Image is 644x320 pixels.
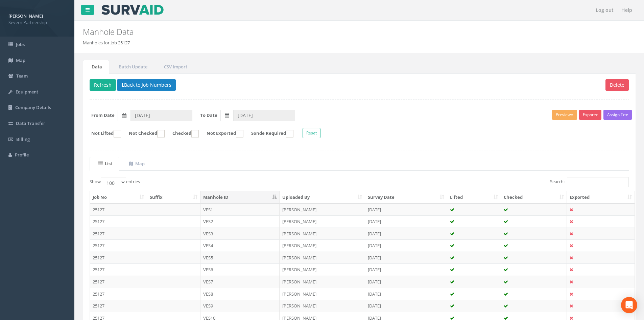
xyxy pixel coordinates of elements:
[365,276,447,288] td: [DATE]
[16,57,25,63] span: Map
[90,228,147,240] td: 25127
[200,191,280,204] th: Manhole ID: activate to sort column descending
[280,288,365,300] td: [PERSON_NAME]
[501,191,567,204] th: Checked: activate to sort column ascending
[122,130,165,137] label: Not Checked
[90,288,147,300] td: 25127
[280,204,365,216] td: [PERSON_NAME]
[365,204,447,216] td: [DATE]
[200,276,280,288] td: VES7
[130,110,192,121] input: From Date
[8,13,43,19] strong: [PERSON_NAME]
[90,252,147,264] td: 25127
[90,239,147,252] td: 25127
[567,177,629,187] input: Search:
[365,228,447,240] td: [DATE]
[244,130,293,137] label: Sonde Required
[567,191,635,204] th: Exported: activate to sort column ascending
[166,130,199,137] label: Checked
[200,288,280,300] td: VES8
[200,263,280,276] td: VES6
[16,136,30,142] span: Billing
[90,79,116,91] button: Refresh
[280,252,365,264] td: [PERSON_NAME]
[16,73,28,79] span: Team
[90,215,147,228] td: 25127
[155,60,194,74] a: CSV Import
[90,300,147,312] td: 25127
[447,191,501,204] th: Lifted: activate to sort column ascending
[91,112,115,118] label: From Date
[90,263,147,276] td: 25127
[200,252,280,264] td: VES5
[120,157,152,171] a: Map
[280,239,365,252] td: [PERSON_NAME]
[147,191,200,204] th: Suffix: activate to sort column ascending
[90,204,147,216] td: 25127
[16,89,38,95] span: Equipment
[233,110,295,121] input: To Date
[280,300,365,312] td: [PERSON_NAME]
[552,110,577,120] button: Preview
[605,79,629,91] button: Delete
[83,27,542,36] h2: Manhole Data
[8,11,66,25] a: [PERSON_NAME] Severn Partnership
[200,112,217,118] label: To Date
[365,263,447,276] td: [DATE]
[98,161,112,167] uib-tab-heading: List
[603,110,632,120] button: Assign To
[280,191,365,204] th: Uploaded By: activate to sort column ascending
[83,60,109,74] a: Data
[200,215,280,228] td: VES2
[90,177,140,187] label: Show entries
[90,191,147,204] th: Job No: activate to sort column ascending
[129,161,145,167] uib-tab-heading: Map
[579,110,601,120] button: Export
[550,177,629,187] label: Search:
[303,128,320,138] button: Reset
[85,130,121,137] label: Not Lifted
[365,252,447,264] td: [DATE]
[200,300,280,312] td: VES9
[365,239,447,252] td: [DATE]
[16,120,45,126] span: Data Transfer
[200,204,280,216] td: VES1
[101,177,126,187] select: Showentries
[621,297,637,313] div: Open Intercom Messenger
[280,263,365,276] td: [PERSON_NAME]
[15,152,29,158] span: Profile
[200,130,243,137] label: Not Exported
[365,300,447,312] td: [DATE]
[280,228,365,240] td: [PERSON_NAME]
[90,276,147,288] td: 25127
[8,19,66,26] span: Severn Partnership
[280,276,365,288] td: [PERSON_NAME]
[15,104,51,110] span: Company Details
[365,215,447,228] td: [DATE]
[200,228,280,240] td: VES3
[200,239,280,252] td: VES4
[365,191,447,204] th: Survey Date: activate to sort column ascending
[280,215,365,228] td: [PERSON_NAME]
[83,40,130,46] li: Manholes for Job 25127
[16,41,25,47] span: Jobs
[117,79,176,91] button: Back to Job Numbers
[90,157,119,171] a: List
[110,60,154,74] a: Batch Update
[365,288,447,300] td: [DATE]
